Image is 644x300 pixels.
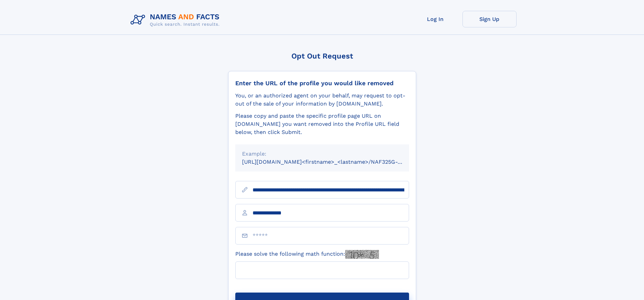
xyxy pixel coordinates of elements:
div: You, or an authorized agent on your behalf, may request to opt-out of the sale of your informatio... [235,92,409,108]
a: Log In [408,11,462,27]
div: Example: [242,150,402,158]
a: Sign Up [462,11,517,27]
div: Enter the URL of the profile you would like removed [235,79,409,87]
label: Please solve the following math function: [235,250,379,259]
div: Opt Out Request [228,52,416,60]
div: Please copy and paste the specific profile page URL on [DOMAIN_NAME] you want removed into the Pr... [235,112,409,136]
small: [URL][DOMAIN_NAME]<firstname>_<lastname>/NAF325G-xxxxxxxx [242,159,422,165]
img: Logo Names and Facts [128,11,225,29]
